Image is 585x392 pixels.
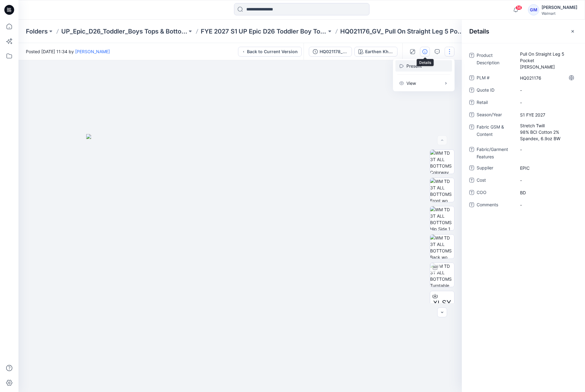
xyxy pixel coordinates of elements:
span: Cost [477,176,514,185]
img: WM TD 3T ALL BOTTOMS Colorway wo Avatar [430,150,454,174]
img: WM TD 3T ALL BOTTOMS Front wo Avatar [430,178,454,202]
a: FYE 2027 S1 UP Epic D26 Toddler Boy Tops & Bottoms [201,27,327,36]
span: S1 FYE 2027 [520,112,574,118]
button: HQ021178_WMTB-3701-2026 Pull On Straight Leg 5 Pocket Jean_Full Colorway [309,47,352,57]
span: - [520,99,574,106]
span: Supplier [477,164,514,173]
span: XLSX [433,298,451,309]
span: PLM # [477,74,514,83]
span: 56 [515,5,522,10]
span: HQ021176 [520,75,574,81]
button: Back to Current Version [238,47,302,57]
span: Fabric/Garment Features [477,146,514,160]
p: View [406,80,416,86]
a: Present [406,63,422,69]
span: BD [520,189,574,196]
div: HQ021178_WMTB-3701-2026 Pull On Straight Leg 5 Pocket Jean_Full Colorway [320,48,348,55]
span: Retail [477,99,514,107]
span: - [520,146,574,153]
div: Walmart [542,11,577,16]
img: WM TD 3T ALL BOTTOMS Turntable with Avatar [430,263,454,287]
span: Stretch Twill 98% BCI Cotton 2% Spandex, 6.9oz BW [520,122,574,142]
img: WM TD 3T ALL BOTTOMS Hip Side 1 wo Avatar [430,206,454,230]
span: Posted [DATE] 11:34 by [26,48,110,55]
span: COO [477,189,514,197]
div: [PERSON_NAME] [542,4,577,11]
button: Earthen Khaki [354,47,397,57]
span: EPIC [520,165,574,171]
span: - [520,87,574,93]
span: Comments [477,201,514,210]
img: WM TD 3T ALL BOTTOMS Back wo Avatar [430,235,454,259]
p: HQ021176_GV_ Pull On Straight Leg 5 Pocket [PERSON_NAME] [340,27,466,36]
span: Quote ID [477,86,514,95]
div: GM [528,4,539,15]
span: - [520,177,574,184]
h2: Details [469,28,489,35]
span: Product Description [477,52,514,70]
span: Season/Year [477,111,514,120]
span: Pull On Straight Leg 5 Pocket Jean [520,51,574,70]
div: Earthen Khaki [365,48,393,55]
a: Folders [26,27,48,36]
span: Fabric GSM & Content [477,123,514,142]
span: - [520,202,574,208]
button: Details [420,47,430,57]
a: UP_Epic_D26_Toddler_Boys Tops & Bottoms [61,27,187,36]
a: [PERSON_NAME] [75,49,110,54]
